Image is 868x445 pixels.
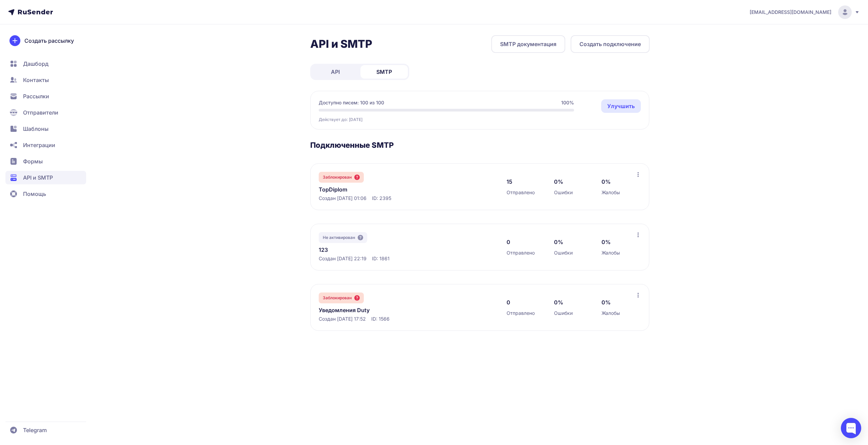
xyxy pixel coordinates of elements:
[750,9,831,16] span: [EMAIL_ADDRESS][DOMAIN_NAME]
[23,141,55,149] span: Интеграции
[554,189,573,196] span: Ошибки
[601,310,620,317] span: Жалобы
[23,125,48,133] span: Шаблоны
[319,185,458,194] a: TopDiplom
[571,35,650,53] button: Создать подключение
[554,178,563,186] span: 0%
[319,117,362,122] span: Действует до: [DATE]
[23,174,53,182] span: API и SMTP
[491,35,565,53] a: SMTP документация
[601,298,611,306] span: 0%
[507,178,512,186] span: 15
[554,238,563,246] span: 0%
[331,68,340,76] span: API
[323,295,352,301] span: Заблокирован
[601,249,620,256] span: Жалобы
[23,426,47,434] span: Telegram
[310,37,372,51] h2: API и SMTP
[319,316,366,322] span: Создан [DATE] 17:52
[23,60,48,68] span: Дашборд
[319,306,458,314] a: Уведомления Duty
[323,175,352,180] span: Заблокирован
[554,310,573,317] span: Ошибки
[323,235,355,240] span: Не активирован
[360,65,408,79] a: SMTP
[507,238,510,246] span: 0
[554,249,573,256] span: Ошибки
[23,190,46,198] span: Помощь
[23,157,43,165] span: Формы
[372,255,390,262] span: ID: 1861
[507,298,510,306] span: 0
[376,68,392,76] span: SMTP
[601,189,620,196] span: Жалобы
[554,298,563,306] span: 0%
[601,178,611,186] span: 0%
[507,310,535,317] span: Отправлено
[319,195,367,202] span: Создан [DATE] 01:06
[507,189,535,196] span: Отправлено
[312,65,359,79] a: API
[23,76,49,84] span: Контакты
[310,140,650,150] h3: Подключенные SMTP
[371,316,390,322] span: ID: 1566
[5,423,86,437] a: Telegram
[319,246,458,254] a: 123
[372,195,391,202] span: ID: 2395
[23,108,58,117] span: Отправители
[24,37,74,45] span: Создать рассылку
[319,99,384,106] span: Доступно писем: 100 из 100
[561,99,574,106] span: 100%
[319,255,367,262] span: Создан [DATE] 22:19
[601,238,611,246] span: 0%
[507,249,535,256] span: Отправлено
[23,92,49,100] span: Рассылки
[601,99,641,113] a: Улучшить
